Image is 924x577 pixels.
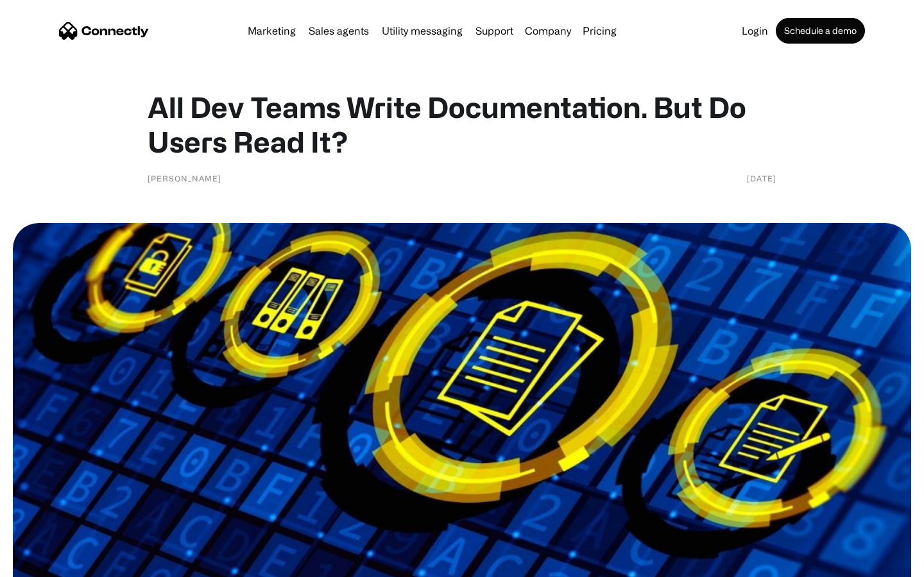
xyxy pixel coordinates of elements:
[304,26,374,36] a: Sales agents
[776,18,865,44] a: Schedule a demo
[470,26,518,36] a: Support
[525,22,571,40] div: Company
[243,26,301,36] a: Marketing
[13,555,77,573] aside: Language selected: English
[577,26,622,36] a: Pricing
[747,172,776,185] div: [DATE]
[737,26,773,36] a: Login
[148,172,221,185] div: [PERSON_NAME]
[26,555,77,573] ul: Language list
[148,90,776,159] h1: All Dev Teams Write Documentation. But Do Users Read It?
[377,26,468,36] a: Utility messaging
